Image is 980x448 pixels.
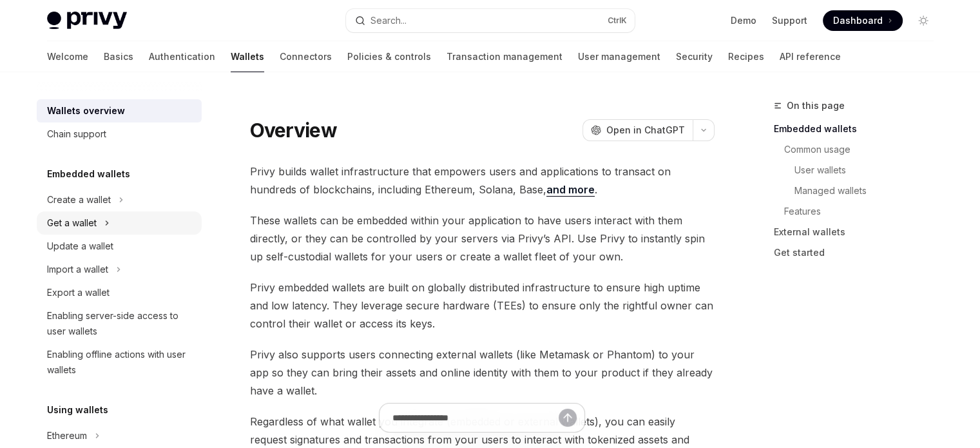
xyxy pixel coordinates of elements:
a: Export a wallet [37,281,202,304]
span: Privy builds wallet infrastructure that empowers users and applications to transact on hundreds o... [250,162,715,199]
a: Basics [104,41,133,72]
button: Ethereum [37,424,202,447]
a: Managed wallets [774,180,944,201]
a: Wallets overview [37,99,202,122]
a: Features [774,201,944,222]
a: Update a wallet [37,235,202,258]
input: Ask a question... [392,404,559,432]
span: Ctrl K [608,15,627,26]
div: Chain support [47,126,106,142]
span: These wallets can be embedded within your application to have users interact with them directly, ... [250,211,715,266]
button: Send message [559,409,577,427]
div: Export a wallet [47,285,110,300]
div: Enabling server-side access to user wallets [47,308,194,339]
a: Embedded wallets [774,119,944,139]
a: Chain support [37,122,202,146]
a: Enabling offline actions with user wallets [37,343,202,382]
a: User management [578,41,660,72]
a: Connectors [280,41,332,72]
div: Enabling offline actions with user wallets [47,347,194,378]
span: Privy embedded wallets are built on globally distributed infrastructure to ensure high uptime and... [250,278,715,333]
a: Dashboard [823,10,903,31]
a: Authentication [149,41,215,72]
button: Search...CtrlK [346,9,635,32]
a: Policies & controls [347,41,431,72]
a: API reference [780,41,841,72]
button: Create a wallet [37,188,202,211]
a: Common usage [774,139,944,160]
button: Toggle dark mode [913,10,934,31]
a: Demo [731,14,756,27]
a: Get started [774,242,944,263]
button: Get a wallet [37,211,202,235]
span: Open in ChatGPT [606,124,685,137]
a: External wallets [774,222,944,242]
span: Privy also supports users connecting external wallets (like Metamask or Phantom) to your app so t... [250,346,715,400]
img: light logo [47,12,127,30]
button: Open in ChatGPT [582,119,693,141]
div: Wallets overview [47,103,125,119]
a: Transaction management [447,41,562,72]
a: Enabling server-side access to user wallets [37,304,202,343]
div: Import a wallet [47,262,108,277]
a: Recipes [728,41,764,72]
div: Search... [370,13,407,28]
span: On this page [787,98,845,113]
span: Dashboard [833,14,883,27]
a: Welcome [47,41,88,72]
div: Create a wallet [47,192,111,208]
h5: Using wallets [47,402,108,418]
h5: Embedded wallets [47,166,130,182]
a: Support [772,14,807,27]
button: Import a wallet [37,258,202,281]
a: Security [676,41,713,72]
h1: Overview [250,119,337,142]
div: Ethereum [47,428,87,443]
a: Wallets [231,41,264,72]
div: Get a wallet [47,215,97,231]
a: User wallets [774,160,944,180]
div: Update a wallet [47,239,113,254]
a: and more [546,183,595,197]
